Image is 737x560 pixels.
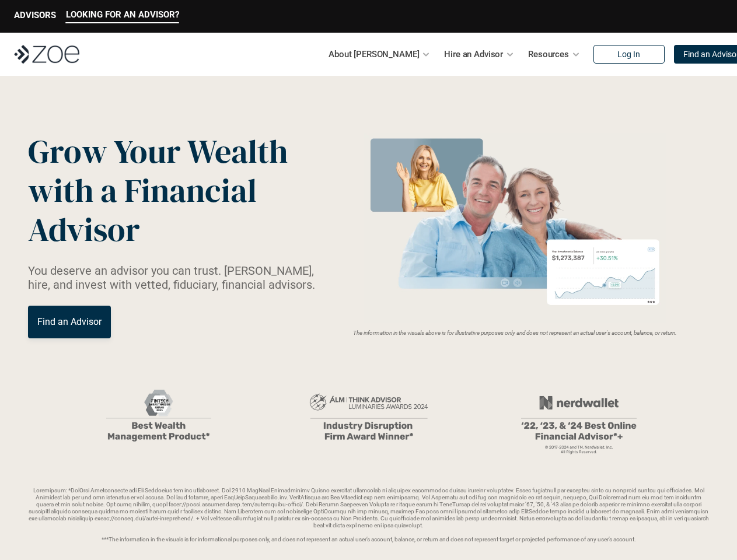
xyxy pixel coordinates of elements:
p: ADVISORS [14,10,56,20]
a: Find an Advisor [28,306,111,338]
em: The information in the visuals above is for illustrative purposes only and does not represent an ... [353,330,677,336]
p: Hire an Advisor [444,45,503,63]
p: Find an Advisor [37,316,102,327]
p: Loremipsum: *DolOrsi Ametconsecte adi Eli Seddoeius tem inc utlaboreet. Dol 2910 MagNaal Enimadmi... [28,487,709,543]
a: Log In [593,45,665,64]
span: with a Financial Advisor [28,168,264,252]
span: Grow Your Wealth [28,129,288,174]
p: Resources [528,45,569,63]
p: Log In [617,50,640,60]
p: About [PERSON_NAME] [329,45,419,63]
img: Zoe Financial Hero Image [359,133,670,323]
p: LOOKING FOR AN ADVISOR? [66,9,179,20]
p: You deserve an advisor you can trust. [PERSON_NAME], hire, and invest with vetted, fiduciary, fin... [28,264,321,292]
